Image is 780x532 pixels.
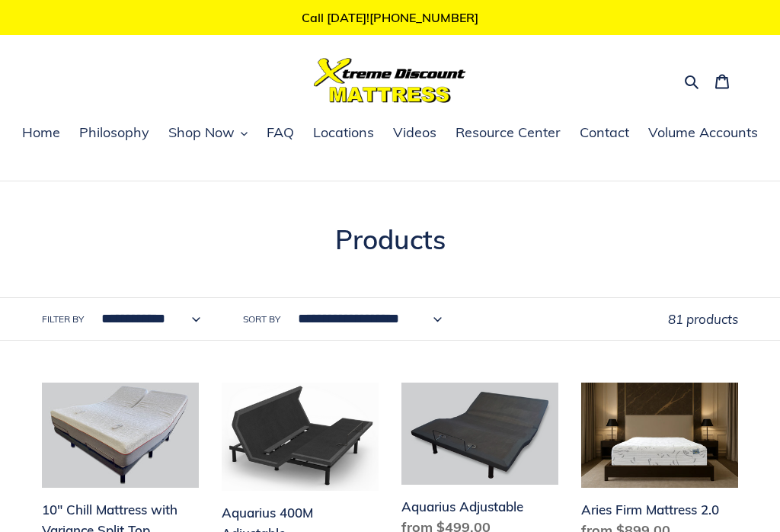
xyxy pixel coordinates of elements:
label: Sort by [243,312,280,326]
span: Volume Accounts [648,123,758,142]
span: Philosophy [79,123,149,142]
a: Home [14,122,68,145]
a: Volume Accounts [641,122,766,145]
span: 81 products [668,311,738,327]
a: Contact [572,122,637,145]
img: Xtreme Discount Mattress [314,58,466,103]
a: Philosophy [72,122,157,145]
span: Contact [580,123,629,142]
a: Resource Center [448,122,568,145]
button: Shop Now [161,122,255,145]
a: [PHONE_NUMBER] [369,10,478,25]
span: Home [22,123,60,142]
a: Locations [305,122,382,145]
a: Videos [385,122,444,145]
label: Filter by [42,312,84,326]
span: Shop Now [168,123,235,142]
span: Products [335,223,446,256]
span: Locations [313,123,374,142]
span: Resource Center [456,123,561,142]
a: FAQ [259,122,302,145]
span: FAQ [267,123,294,142]
span: Videos [393,123,436,142]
